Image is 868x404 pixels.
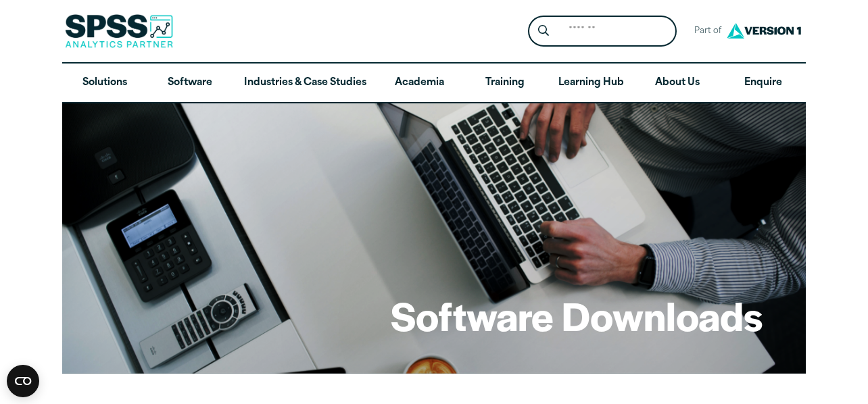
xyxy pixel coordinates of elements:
[147,64,233,103] a: Software
[635,64,720,103] a: About Us
[65,14,173,48] img: SPSS Analytics Partner
[391,289,763,342] h1: Software Downloads
[7,365,39,397] button: Open CMP widget
[62,64,806,103] nav: Desktop version of site main menu
[723,18,804,43] img: Version1 Logo
[377,64,462,103] a: Academia
[721,64,806,103] a: Enquire
[233,64,377,103] a: Industries & Case Studies
[688,22,723,41] span: Part of
[538,25,549,36] svg: Search magnifying glass icon
[528,16,677,47] form: Site Header Search Form
[462,64,548,103] a: Training
[548,64,635,103] a: Learning Hub
[62,64,147,103] a: Solutions
[531,19,556,44] button: Search magnifying glass icon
